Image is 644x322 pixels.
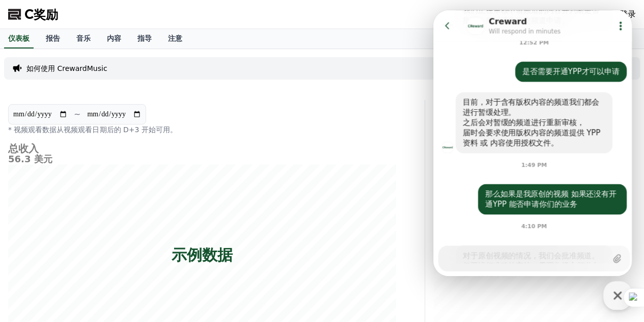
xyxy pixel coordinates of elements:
[8,154,52,164] font: 56.3 美元
[74,109,80,119] font: ~
[137,34,152,42] font: 指导
[24,7,58,21] font: C奖励
[620,8,636,20] a: 登录
[26,64,107,72] font: 如何使用 CrewardMusic
[8,126,177,134] font: * 视频观看数据从视频观看日期后的 D+3 开始可用。
[4,29,34,48] a: 仪表板
[76,34,91,42] font: 音乐
[129,29,160,48] a: 指导
[8,6,58,22] a: C奖励
[38,29,68,48] a: 报告
[99,29,129,48] a: 内容
[168,34,182,42] font: 注意
[107,34,121,42] font: 内容
[26,63,107,73] a: 如何使用 CrewardMusic
[620,9,636,19] font: 登录
[172,245,233,263] font: 示例数据
[160,29,190,48] a: 注意
[8,34,30,42] font: 仪表板
[433,10,632,276] iframe: Channel chat
[8,142,39,155] font: 总收入
[46,34,60,42] font: 报告
[68,29,99,48] a: 音乐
